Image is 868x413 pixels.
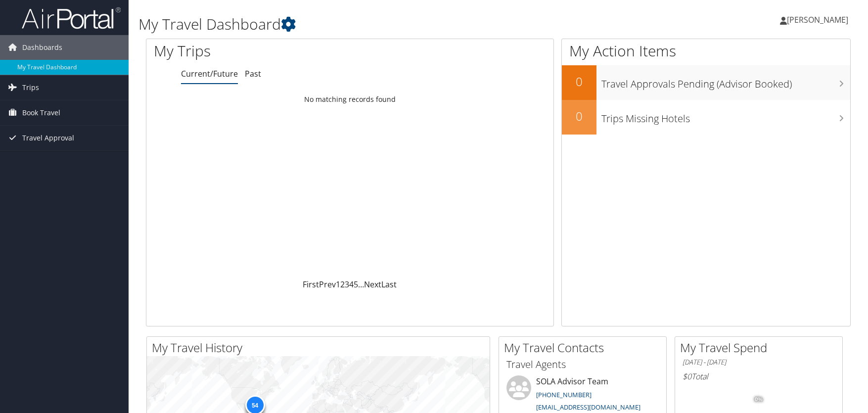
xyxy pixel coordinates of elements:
a: 1 [336,279,340,290]
td: No matching records found [146,91,553,108]
a: 5 [354,279,358,290]
h3: Trips Missing Hotels [601,107,850,126]
a: 0Trips Missing Hotels [562,100,850,135]
h1: My Action Items [562,41,850,61]
h3: Travel Approvals Pending (Advisor Booked) [601,72,850,91]
span: $0 [683,371,691,382]
span: … [358,279,364,290]
img: airportal-logo.png [22,6,121,30]
tspan: 0% [755,397,763,403]
h1: My Trips [154,41,376,61]
span: Travel Approval [22,126,74,150]
a: [PERSON_NAME] [780,5,858,35]
a: Next [364,279,381,290]
a: First [303,279,319,290]
h2: 0 [562,108,596,125]
h3: Travel Agents [506,358,659,371]
span: Trips [22,75,39,100]
a: Last [381,279,397,290]
a: 0Travel Approvals Pending (Advisor Booked) [562,65,850,100]
h2: My Travel History [152,339,490,356]
a: Current/Future [181,68,238,79]
h6: [DATE] - [DATE] [683,358,835,367]
h6: Total [683,371,835,382]
a: 3 [345,279,349,290]
h2: 0 [562,73,596,90]
a: Prev [319,279,336,290]
h1: My Travel Dashboard [138,14,618,35]
a: [PHONE_NUMBER] [536,390,592,399]
a: Past [245,68,261,79]
span: [PERSON_NAME] [787,14,848,25]
a: 2 [340,279,345,290]
a: 4 [349,279,354,290]
h2: My Travel Spend [680,339,842,356]
span: Book Travel [22,100,60,125]
span: Dashboards [22,35,62,60]
h2: My Travel Contacts [504,339,666,356]
a: [EMAIL_ADDRESS][DOMAIN_NAME] [536,403,640,412]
